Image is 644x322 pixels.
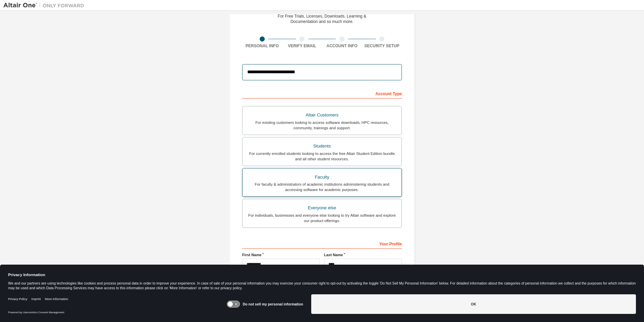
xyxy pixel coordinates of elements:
[278,14,366,24] div: For Free Trials, Licenses, Downloads, Learning & Documentation and so much more.
[362,43,402,49] div: Security Setup
[247,182,397,192] div: For faculty & administrators of academic institutions administering students and accessing softwa...
[324,252,402,258] label: Last Name
[3,2,88,9] img: Altair One
[247,203,397,213] div: Everyone else
[247,172,397,182] div: Faculty
[247,151,397,162] div: For currently enrolled students looking to access the free Altair Student Edition bundle and all ...
[247,213,397,223] div: For individuals, businesses and everyone else looking to try Altair software and explore our prod...
[322,43,362,49] div: Account Info
[242,252,320,258] label: First Name
[247,120,397,131] div: For existing customers looking to access software downloads, HPC resources, community, trainings ...
[242,238,402,249] div: Your Profile
[247,141,397,151] div: Students
[242,43,282,49] div: Personal Info
[247,110,397,120] div: Altair Customers
[242,88,402,99] div: Account Type
[282,43,322,49] div: Verify Email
